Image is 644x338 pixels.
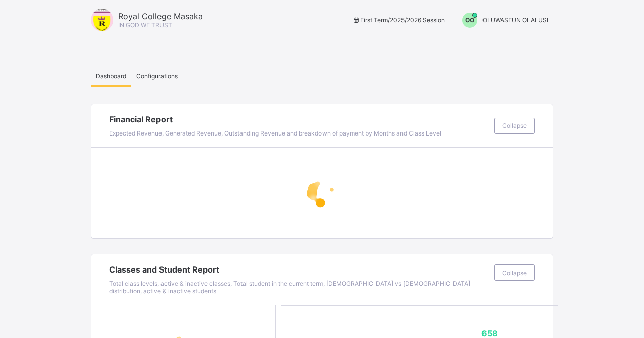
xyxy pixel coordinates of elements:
span: Collapse [502,269,527,277]
span: Royal College Masaka [118,11,203,21]
span: Dashboard [96,72,126,80]
span: Financial Report [109,114,489,124]
span: OLUWASEUN OLALUSI [482,16,548,24]
span: Total class levels, active & inactive classes, Total student in the current term, [DEMOGRAPHIC_DA... [109,280,470,295]
span: IN GOD WE TRUST [118,21,172,29]
span: Collapse [502,122,527,129]
span: Expected Revenue, Generated Revenue, Outstanding Revenue and breakdown of payment by Months and C... [109,129,441,137]
span: Classes and Student Report [109,264,489,275]
span: session/term information [352,16,445,24]
span: OO [465,16,474,24]
span: Configurations [136,72,178,80]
